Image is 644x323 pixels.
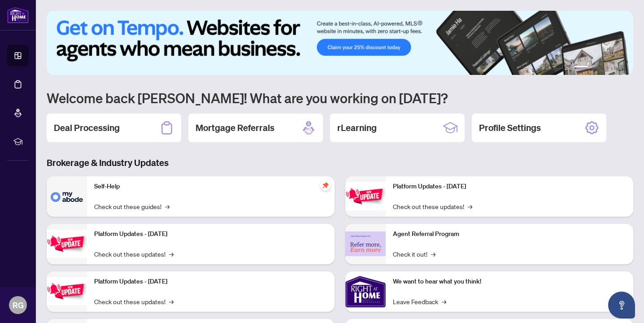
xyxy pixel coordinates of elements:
[393,201,472,211] a: Check out these updates!→
[94,229,327,239] p: Platform Updates - [DATE]
[606,66,610,70] button: 4
[47,230,87,258] img: Platform Updates - September 16, 2025
[345,182,386,210] img: Platform Updates - June 23, 2025
[47,176,87,217] img: Self-Help
[621,66,624,70] button: 6
[393,249,435,259] a: Check it out!→
[94,182,327,192] p: Self-Help
[320,180,331,191] span: pushpin
[165,201,170,211] span: →
[431,249,435,259] span: →
[94,201,170,211] a: Check out these guides!→
[196,122,274,134] h2: Mortgage Referrals
[479,122,541,134] h2: Profile Settings
[169,297,174,306] span: →
[614,66,617,70] button: 5
[393,297,446,306] a: Leave Feedback→
[47,89,633,106] h1: Welcome back [PERSON_NAME]! What are you working on [DATE]?
[54,122,120,134] h2: Deal Processing
[47,157,633,169] h3: Brokerage & Industry Updates
[169,249,174,259] span: →
[345,271,386,312] img: We want to hear what you think!
[94,277,327,287] p: Platform Updates - [DATE]
[345,231,386,256] img: Agent Referral Program
[337,122,377,134] h2: rLearning
[7,7,29,23] img: logo
[47,277,87,306] img: Platform Updates - July 21, 2025
[393,182,626,192] p: Platform Updates - [DATE]
[599,66,603,70] button: 3
[47,11,633,75] img: Slide 0
[13,299,24,311] span: RG
[94,249,174,259] a: Check out these updates!→
[608,292,635,319] button: Open asap
[592,66,596,70] button: 2
[393,229,626,239] p: Agent Referral Program
[94,297,174,306] a: Check out these updates!→
[393,277,626,287] p: We want to hear what you think!
[468,201,472,211] span: →
[442,297,446,306] span: →
[574,66,588,70] button: 1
